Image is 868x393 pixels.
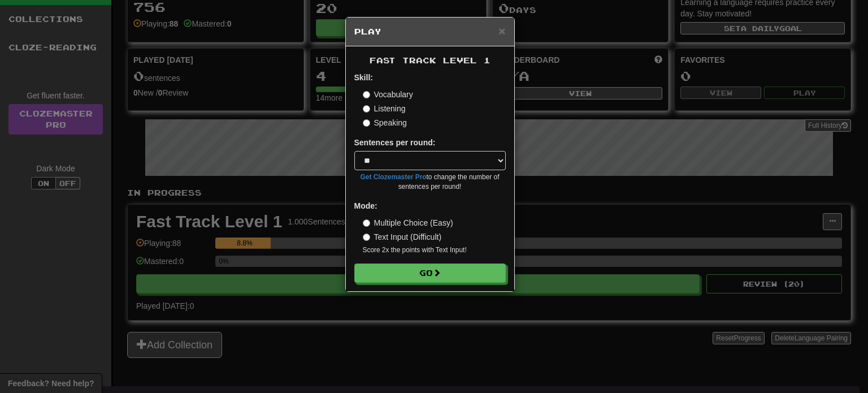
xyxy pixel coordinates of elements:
button: Go [354,264,506,283]
strong: Skill: [354,73,373,82]
label: Text Input (Difficult) [363,231,442,243]
label: Sentences per round: [354,137,436,148]
label: Multiple Choice (Easy) [363,217,453,228]
label: Speaking [363,117,407,128]
h5: Play [354,26,506,37]
small: to change the number of sentences per round! [354,172,506,192]
input: Multiple Choice (Easy) [363,219,370,227]
button: Close [498,25,505,37]
label: Vocabulary [363,89,413,100]
label: Listening [363,103,406,114]
span: Fast Track Level 1 [370,55,491,65]
input: Vocabulary [363,91,370,98]
input: Speaking [363,119,370,127]
input: Listening [363,105,370,113]
strong: Mode: [354,201,377,210]
small: Score 2x the points with Text Input ! [363,245,506,255]
span: × [498,24,505,37]
input: Text Input (Difficult) [363,234,370,241]
a: Get Clozemaster Pro [361,173,427,181]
